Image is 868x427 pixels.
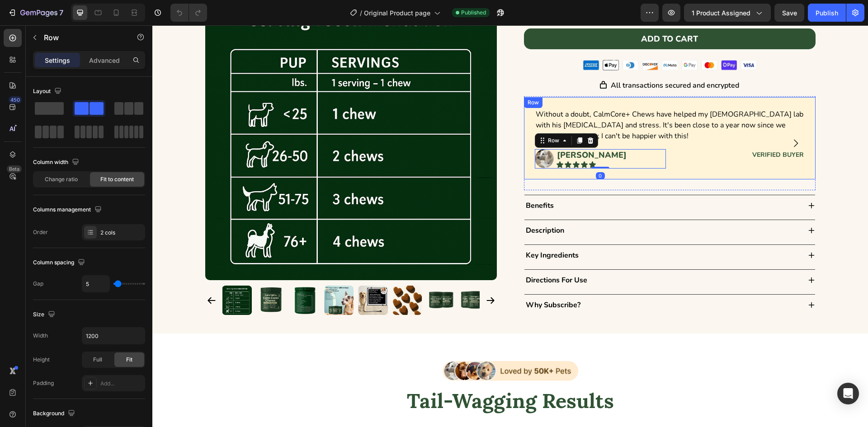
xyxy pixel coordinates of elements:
p: Settings [45,56,70,65]
div: ADD TO CART [489,9,546,19]
div: 0 [443,147,453,154]
div: Column width [33,156,81,169]
iframe: To enrich screen reader interactions, please activate Accessibility in Grammarly extension settings [152,25,868,427]
button: Carousel Back Arrow [379,105,404,131]
div: Undo/Redo [170,4,207,22]
p: VERIFIED BUYER [522,125,651,135]
p: [PERSON_NAME] [405,125,474,135]
div: Beta [7,165,22,173]
span: / [360,8,362,18]
div: Columns management [33,204,104,216]
button: Publish [808,4,846,22]
div: Column spacing [33,257,87,269]
div: 450 [9,96,22,103]
div: Open Intercom Messenger [837,383,859,404]
button: 7 [4,4,67,22]
div: 2 cols [100,229,143,237]
span: Full [93,356,102,364]
div: Padding [33,379,54,387]
span: Original Product page [364,8,430,18]
div: Height [33,356,50,364]
p: Without a doubt, CalmCore+ Chews have helped my [DEMOGRAPHIC_DATA] lab with his [MEDICAL_DATA] an... [383,84,651,116]
div: Row [373,73,388,81]
h2: Tail-Wagging Results [53,362,663,389]
img: gempages_580495195036976046-d1cc0b6a-7c45-48b8-aa78-b63ad1f9506e.webp [290,335,426,356]
p: Advanced [89,56,120,65]
span: Save [782,9,797,17]
p: Description [373,200,412,211]
div: Publish [816,8,838,18]
span: 1 product assigned [692,8,750,18]
input: Auto [82,328,145,344]
div: Order [33,228,48,236]
p: Directions For Use [373,249,435,260]
span: Fit to content [100,175,134,183]
div: Size [33,309,57,321]
p: Key Ingredients [373,225,426,235]
img: gempages_580495195036976046-2dcc0e5b-8de6-4824-b8d6-79704a434b4e.webp [382,124,401,143]
button: Save [774,4,804,22]
p: Benefits [373,175,401,186]
div: Width [33,332,48,340]
input: Auto [82,276,109,292]
div: Add... [100,380,143,388]
span: Fit [126,356,132,364]
img: gempages_580495195036976046-c0366ad5-c4fb-401d-8bfd-65cdd934da62.png [427,31,608,49]
button: ADD TO CART [372,3,663,24]
button: Carousel Next Arrow [333,270,343,280]
span: Published [461,9,486,17]
button: Carousel Next Arrow [631,105,656,131]
p: All transactions secured and encrypted [458,55,587,66]
button: 1 product assigned [684,4,771,22]
p: 7 [59,7,63,18]
div: Layout [33,85,63,98]
div: Background [33,408,77,420]
p: Row [44,32,121,43]
p: Why Subscribe? [373,274,428,285]
span: Change ratio [45,175,78,183]
div: Gap [33,280,43,288]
